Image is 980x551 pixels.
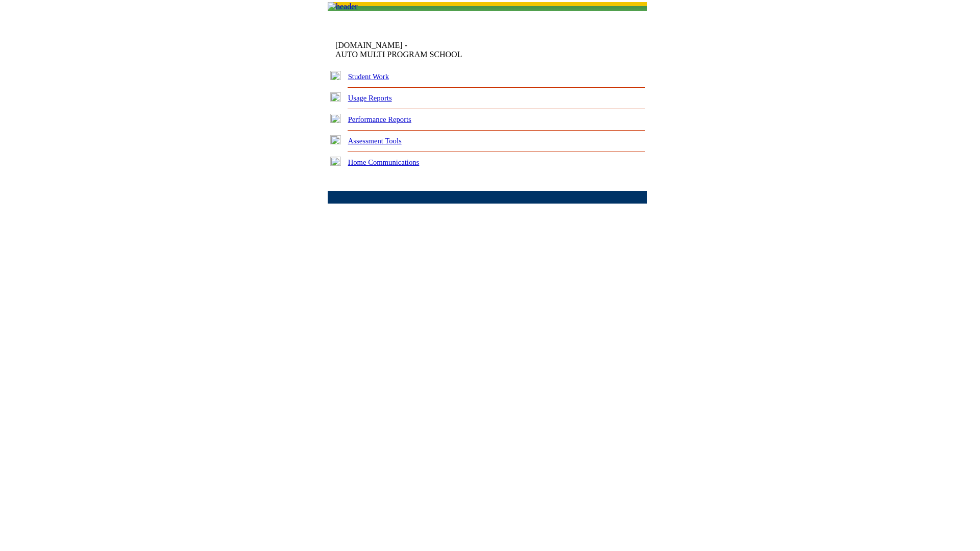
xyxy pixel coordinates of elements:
img: plus.gif [330,114,341,123]
img: plus.gif [330,92,341,102]
img: header [328,2,358,11]
a: Performance Reports [348,115,411,123]
a: Home Communications [348,158,420,166]
img: plus.gif [330,157,341,166]
a: Usage Reports [348,94,392,102]
nobr: AUTO MULTI PROGRAM SCHOOL [335,50,462,59]
td: [DOMAIN_NAME] - [335,41,523,59]
a: Assessment Tools [348,137,402,145]
img: plus.gif [330,71,341,80]
img: plus.gif [330,135,341,144]
a: Student Work [348,72,389,81]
